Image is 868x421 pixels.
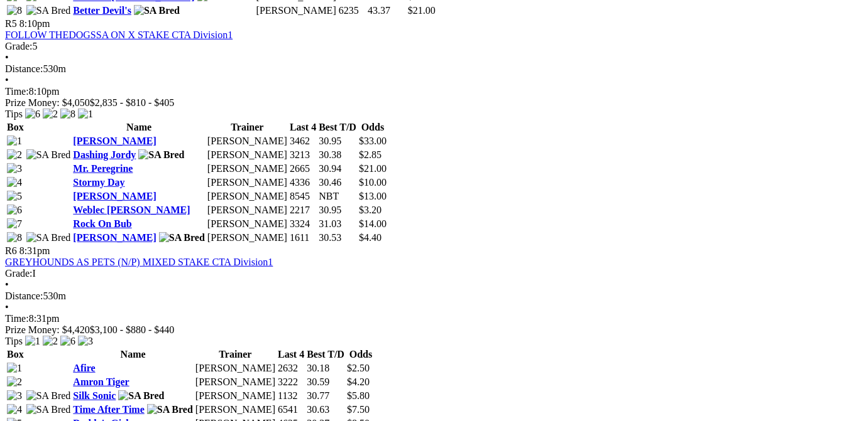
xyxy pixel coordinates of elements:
span: Box [7,122,24,132]
img: SA Bred [138,149,184,161]
img: SA Bred [118,390,164,402]
div: I [5,268,863,279]
td: 8545 [289,190,317,203]
img: 1 [25,336,40,347]
a: Mr. Peregrine [73,163,133,174]
span: $21.00 [408,5,436,16]
td: 6235 [338,4,366,17]
img: 6 [25,109,40,120]
img: SA Bred [26,5,71,16]
td: [PERSON_NAME] [195,362,276,375]
td: 3462 [289,135,317,147]
td: [PERSON_NAME] [195,376,276,388]
img: 2 [43,336,58,347]
td: 2665 [289,163,317,175]
span: R6 [5,245,17,256]
td: [PERSON_NAME] [195,403,276,416]
a: GREYHOUNDS AS PETS (N/P) MIXED STAKE CTA Division1 [5,257,273,267]
img: 1 [78,109,93,120]
img: SA Bred [134,5,180,16]
td: 3222 [277,376,305,388]
a: Time After Time [73,404,144,415]
div: Prize Money: $4,420 [5,324,863,336]
span: Grade: [5,41,33,51]
th: Best T/D [306,348,345,361]
td: 1611 [289,232,317,244]
td: [PERSON_NAME] [256,4,337,17]
span: 8:31pm [19,245,50,256]
td: 43.37 [367,4,406,17]
img: 6 [60,336,75,347]
th: Name [72,348,194,361]
td: [PERSON_NAME] [207,218,288,230]
th: Trainer [195,348,276,361]
td: NBT [318,190,357,203]
a: [PERSON_NAME] [73,232,156,243]
img: 5 [7,191,22,202]
span: Distance: [5,290,43,301]
td: [PERSON_NAME] [207,232,288,244]
a: Rock On Bub [73,218,131,229]
span: $4.40 [359,232,382,243]
div: 530m [5,63,863,75]
span: $3.20 [359,205,382,215]
span: $10.00 [359,177,387,188]
span: • [5,279,9,290]
td: 30.38 [318,149,357,161]
th: Last 4 [277,348,305,361]
a: Afire [73,363,95,373]
span: Tips [5,336,23,346]
td: [PERSON_NAME] [207,149,288,161]
span: Time: [5,86,29,97]
td: 30.46 [318,176,357,189]
td: 2632 [277,362,305,375]
td: [PERSON_NAME] [207,176,288,189]
a: [PERSON_NAME] [73,191,156,201]
span: $2.50 [347,363,370,373]
a: Silk Sonic [73,390,116,401]
span: 8:10pm [19,18,50,29]
img: 3 [7,163,22,174]
td: 30.95 [318,204,357,216]
td: 31.03 [318,218,357,230]
img: 6 [7,205,22,216]
span: $13.00 [359,191,387,201]
span: • [5,302,9,312]
span: Grade: [5,268,33,279]
img: 3 [7,390,22,402]
img: 2 [7,149,22,161]
span: $14.00 [359,218,387,229]
span: Distance: [5,63,43,74]
td: 30.63 [306,403,345,416]
span: Tips [5,109,23,119]
a: Stormy Day [73,177,124,188]
img: 7 [7,218,22,230]
span: $2.85 [359,149,382,160]
img: 8 [60,109,75,120]
img: 4 [7,404,22,415]
td: 3324 [289,218,317,230]
span: $33.00 [359,136,387,146]
div: 5 [5,41,863,52]
img: 1 [7,363,22,374]
th: Best T/D [318,121,357,134]
td: 3213 [289,149,317,161]
img: 1 [7,136,22,147]
img: SA Bred [26,404,71,415]
th: Name [72,121,206,134]
span: $3,100 - $880 - $440 [90,324,175,335]
th: Last 4 [289,121,317,134]
td: 30.53 [318,232,357,244]
a: [PERSON_NAME] [73,136,156,146]
img: SA Bred [26,149,71,161]
td: 1132 [277,390,305,402]
img: SA Bred [26,232,71,243]
img: 8 [7,232,22,243]
span: Time: [5,313,29,324]
a: Amron Tiger [73,376,129,387]
td: [PERSON_NAME] [207,163,288,175]
td: 30.94 [318,163,357,175]
span: $2,835 - $810 - $405 [90,97,175,108]
span: $4.20 [347,376,370,387]
a: Weblec [PERSON_NAME] [73,205,190,215]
